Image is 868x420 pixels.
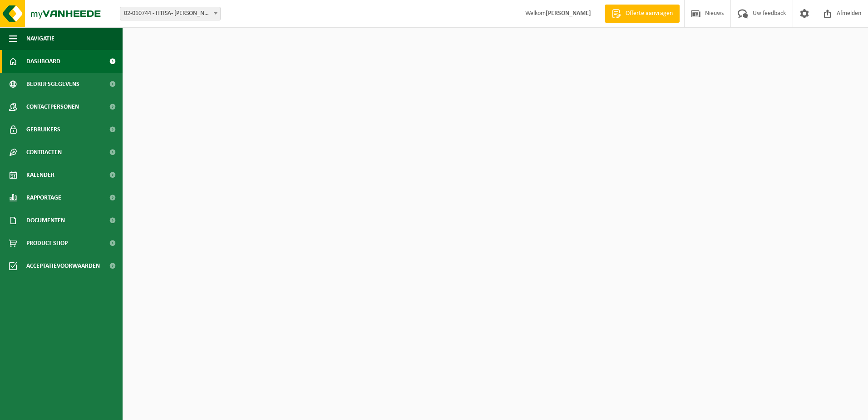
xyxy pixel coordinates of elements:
span: 02-010744 - HTISA- SKOG - GENT [120,7,221,20]
span: Contracten [26,141,62,164]
span: 02-010744 - HTISA- SKOG - GENT [120,7,220,20]
span: Product Shop [26,232,68,255]
span: Rapportage [26,186,61,209]
span: Kalender [26,164,54,186]
span: Navigatie [26,27,54,50]
a: Offerte aanvragen [605,5,680,23]
span: Documenten [26,209,65,232]
span: Acceptatievoorwaarden [26,255,100,277]
span: Bedrijfsgegevens [26,73,79,95]
span: Gebruikers [26,118,60,141]
span: Dashboard [26,50,60,73]
span: Contactpersonen [26,95,79,118]
span: Offerte aanvragen [623,9,675,18]
strong: [PERSON_NAME] [546,10,591,17]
